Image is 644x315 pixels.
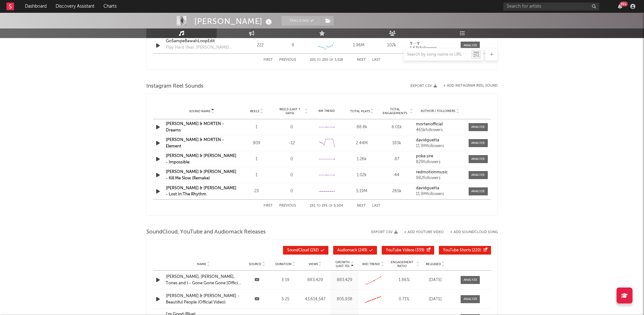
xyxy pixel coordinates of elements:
button: Audiomack(249) [333,246,377,255]
div: 99 + [620,2,628,6]
a: [PERSON_NAME] & MORTEN - Element [166,138,224,148]
button: 99+ [618,4,622,9]
div: 0 [276,156,308,162]
span: ( 249 ) [337,248,367,252]
div: 1 [241,124,272,130]
a: [PERSON_NAME] & [PERSON_NAME] - Lost In The Rhythm [166,186,236,197]
span: SoundCloud [287,248,309,252]
div: 982 followers [416,176,464,180]
span: Source [249,262,261,266]
button: Last [372,204,380,208]
div: 1 [241,172,272,178]
button: YouTube Videos(339) [382,246,434,255]
span: Duration [275,262,292,266]
div: 5.19M [346,188,378,194]
div: 1 [241,156,272,162]
div: 829 followers [416,160,464,164]
div: 6M Trend [311,109,343,114]
a: [PERSON_NAME] & [PERSON_NAME] - Kill Me Slow (Remake) [166,170,236,180]
input: Search for artists [503,3,599,11]
a: ╥﹏╥ [410,40,454,45]
div: 3:25 [273,296,298,303]
div: 222 [245,42,275,49]
a: redmotionmusic [416,170,464,175]
span: Reels (last 7 days) [276,107,304,115]
div: 44 [381,172,413,178]
a: [PERSON_NAME], [PERSON_NAME], Tones and I - Gone Gone Gone [Official Studio Video] [166,274,241,286]
div: [PERSON_NAME] [194,16,273,27]
span: ( 339 ) [386,248,425,252]
button: + Add SoundCloud Song [450,231,498,234]
button: SoundCloud(192) [283,246,328,255]
span: Views [309,262,318,266]
div: 183k [381,140,413,146]
span: Reels [250,109,259,113]
strong: ╥﹏╥ [410,40,420,44]
span: Engagement Ratio [389,260,415,268]
div: 0.71 % [389,296,419,303]
span: Total Engagements [381,107,409,115]
div: 0 [276,172,308,178]
a: [PERSON_NAME] & [PERSON_NAME] - Beautiful People (Official Video) [166,293,241,305]
span: ( 220 ) [443,248,481,252]
div: + Add Instagram Reel Sound [437,84,498,88]
div: 9 [292,42,294,49]
div: Play Hard (feat. [PERSON_NAME] & [PERSON_NAME]) - Extended [166,44,233,51]
div: 465k followers [416,128,464,132]
span: to [317,59,321,61]
strong: poke.sire [416,154,433,158]
div: 23 [241,188,272,194]
div: 0 [276,188,308,194]
span: ( 192 ) [287,248,319,252]
div: 87 [381,156,413,162]
div: -12 [276,140,308,146]
span: YouTube Videos [386,248,414,252]
div: 0 [276,124,308,130]
span: 60D Trend [362,262,380,266]
div: 883,429 [301,277,329,283]
div: 2.44M [346,140,378,146]
strong: redmotionmusic [416,170,448,174]
div: 1.26k [346,156,378,162]
strong: davidguetta [416,186,439,190]
span: Sound Name [189,109,211,113]
div: 1.63k followers [410,46,454,51]
a: davidguetta [416,186,464,191]
span: Instagram Reel Sounds [146,83,203,90]
strong: mortenofficial [416,122,443,126]
strong: davidguetta [416,138,439,142]
span: to [317,204,320,207]
span: Audiomack [337,248,357,252]
a: poke.sire [416,154,464,159]
div: 1.02k [346,172,378,178]
div: 11.9M followers [416,144,464,148]
div: 1.96M [344,42,374,49]
p: Growth [335,260,350,264]
div: 11.9M followers [416,192,464,196]
span: Total Plays [350,109,370,113]
a: GoSampeBawahLoopEdit [166,38,233,44]
span: Name [197,262,206,266]
span: Author / Followers [421,109,455,113]
div: 805,938 [332,296,357,303]
button: Tracking [281,16,321,26]
button: + Add SoundCloud Song [444,231,498,234]
div: 909 [241,140,272,146]
div: + Add YouTube Video [398,231,444,234]
span: YouTube Shorts [443,248,471,252]
div: 3:19 [273,277,298,283]
a: davidguetta [416,138,464,143]
span: SoundCloud, YouTube and Audiomack Releases [146,228,266,236]
p: (Last 7d) [335,264,350,268]
div: 883,429 [332,277,357,283]
button: First [264,204,273,208]
span: of [329,59,333,61]
button: Next [357,204,366,208]
div: 43,614,547 [301,296,329,303]
button: Previous [279,204,296,208]
div: 102k [377,42,407,49]
span: Released [426,262,441,266]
